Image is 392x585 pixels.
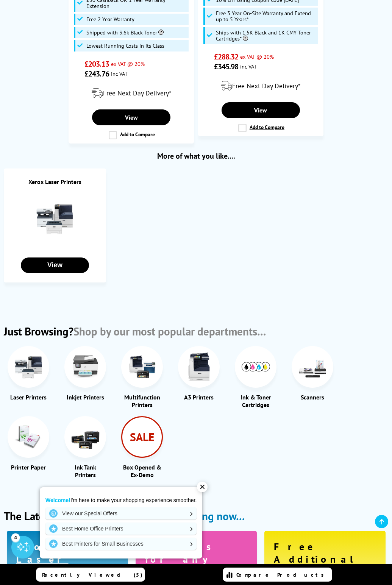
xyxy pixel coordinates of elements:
[235,393,276,409] div: Ink & Toner Cartridges
[197,482,208,492] div: ✕
[121,463,163,479] div: Box Opened & Ex-Demo
[298,353,327,381] img: Scanners
[73,83,190,104] div: modal_delivery
[236,571,328,578] span: Compare Products
[121,416,163,479] a: SALE Box Opened & Ex-Demo
[21,257,89,273] button: View
[64,346,106,401] a: Inkjet Printers Inkjet Printers
[121,393,163,409] div: Multifunction Printers
[42,571,143,578] span: Recently Viewed (5)
[8,393,49,401] div: Laser Printers
[4,509,245,523] div: The Latest in Print.
[86,16,134,22] span: Free 2 Year Warranty
[84,59,109,69] span: £203.13
[64,393,106,401] div: Inkjet Printers
[86,30,164,36] span: Shipped with 3.6k Black Toner
[178,346,220,401] a: A3 Printers A3 Printers
[4,324,266,339] div: Just Browsing?
[121,346,163,409] a: Multifunction Printers Multifunction Printers
[238,124,284,132] label: Add to Compare
[45,538,197,550] a: Best Printers for Small Businesses
[16,540,194,578] div: Shop the Latest in Technology.
[45,507,197,519] a: View our Special Offers
[214,62,239,72] span: £345.98
[128,353,156,381] img: Multifunction Printers
[185,353,213,381] img: A3 Printers
[216,10,316,22] span: Free 3 Year On-Site Warranty and Extend up to 5 Years*
[8,463,49,471] div: Printer Paper
[111,60,145,67] span: ex VAT @ 20%
[242,362,270,371] img: Ink and Toner Cartridges
[64,416,106,479] a: Ink Tank Printers Ink Tank Printers
[9,178,100,186] a: Xerox Laser Printers
[84,69,109,79] span: £243.76
[36,568,145,582] a: Recently Viewed (5)
[71,423,100,451] img: Ink Tank Printers
[36,199,74,237] img: xerox-laser-printers-department-2024.png
[109,131,155,139] label: Add to Compare
[45,497,197,504] p: I'm here to make your shopping experience smoother.
[178,393,220,401] div: A3 Printers
[73,324,266,339] span: Shop by our most popular departments…
[86,43,164,49] span: Lowest Running Costs in its Class
[121,416,163,458] div: SALE
[223,568,332,582] a: Compare Products
[214,52,239,62] span: £288.32
[292,346,333,401] a: Scanners Scanners
[8,416,49,471] a: Printer Paper Printer Paper
[111,70,128,77] span: inc VAT
[64,463,106,479] div: Ink Tank Printers
[14,353,43,381] img: Laser Printers
[240,63,257,70] span: inc VAT
[240,53,274,60] span: ex VAT @ 20%
[45,523,197,535] a: Best Home Office Printers
[92,109,170,125] a: View
[235,346,276,409] a: Ink and Toner Cartridges Ink & Toner Cartridges
[71,353,100,381] img: Inkjet Printers
[45,497,70,503] strong: Welcome!
[14,423,43,451] img: Printer Paper
[11,533,20,541] div: 4
[202,75,319,97] div: modal_delivery
[8,346,49,401] a: Laser Printers Laser Printers
[222,102,300,118] a: View
[292,393,333,401] div: Scanners
[216,30,316,42] span: Ships with 1.5K Black and 1K CMY Toner Cartridges*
